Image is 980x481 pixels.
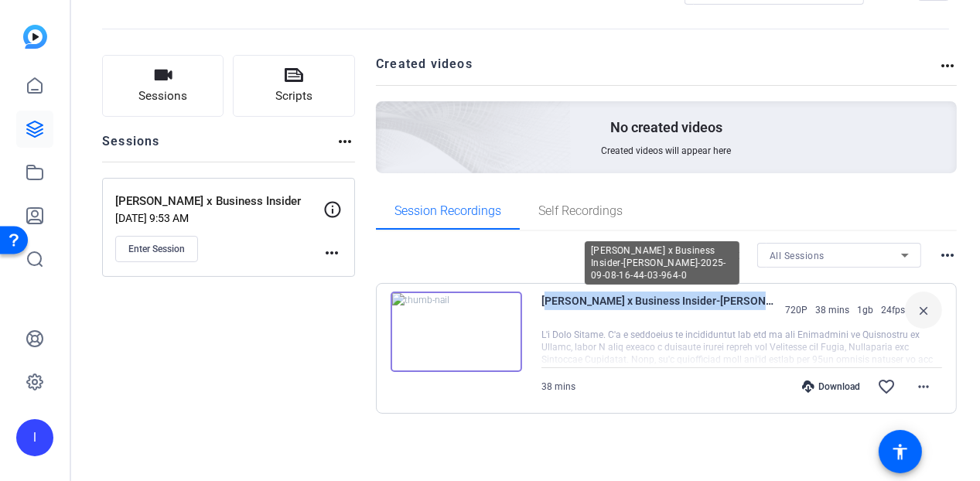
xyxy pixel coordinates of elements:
[891,442,910,461] mat-icon: accessibility
[938,246,957,264] mat-icon: more_horiz
[541,292,777,329] span: [PERSON_NAME] x Business Insider-[PERSON_NAME]-2025-09-08-16-44-03-964-0
[815,304,849,316] span: 38 mins
[602,145,732,157] span: Created videos will appear here
[376,55,938,85] h2: Created videos
[794,380,868,393] div: Download
[115,236,198,262] button: Enter Session
[102,55,224,117] button: Sessions
[323,244,342,262] mat-icon: more_horiz
[938,56,957,75] mat-icon: more_horiz
[541,381,575,392] span: 38 mins
[914,301,933,320] mat-icon: close
[16,419,53,456] div: I
[275,87,312,105] span: Scripts
[138,87,187,105] span: Sessions
[233,55,354,117] button: Scripts
[770,251,825,261] span: All Sessions
[610,118,722,137] p: No created videos
[23,25,47,49] img: blue-gradient.svg
[115,212,323,224] p: [DATE] 9:53 AM
[394,205,501,217] span: Session Recordings
[785,304,808,316] span: 720P
[881,304,905,316] span: 24fps
[115,193,328,210] p: [PERSON_NAME] x Business Insider
[914,377,933,396] mat-icon: more_horiz
[877,377,896,396] mat-icon: favorite_border
[538,205,623,217] span: Self Recordings
[102,132,160,162] h2: Sessions
[336,132,355,151] mat-icon: more_horiz
[128,243,185,255] span: Enter Session
[678,246,741,264] p: Bulk select
[857,304,873,316] span: 1gb
[654,246,678,264] mat-icon: radio_button_unchecked
[391,292,522,372] img: thumb-nail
